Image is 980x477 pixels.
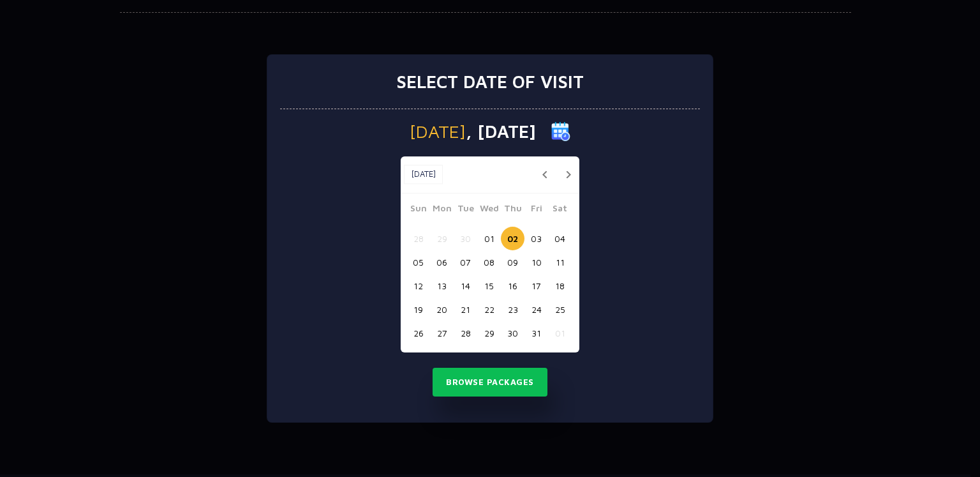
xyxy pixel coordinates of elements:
[501,298,524,321] button: 23
[406,274,430,298] button: 12
[430,321,454,345] button: 27
[524,250,548,274] button: 10
[501,321,524,345] button: 30
[477,321,501,345] button: 29
[404,165,443,184] button: [DATE]
[454,250,477,274] button: 07
[406,298,430,321] button: 19
[524,227,548,250] button: 03
[406,201,430,219] span: Sun
[477,227,501,250] button: 01
[477,298,501,321] button: 22
[410,123,466,140] span: [DATE]
[548,201,572,219] span: Sat
[454,321,477,345] button: 28
[396,71,584,93] h3: Select date of visit
[466,123,536,140] span: , [DATE]
[406,227,430,250] button: 28
[548,321,572,345] button: 01
[430,250,454,274] button: 06
[501,250,524,274] button: 09
[548,250,572,274] button: 11
[501,201,524,219] span: Thu
[454,201,477,219] span: Tue
[524,298,548,321] button: 24
[477,250,501,274] button: 08
[548,298,572,321] button: 25
[524,201,548,219] span: Fri
[406,321,430,345] button: 26
[433,368,547,397] button: Browse Packages
[430,274,454,298] button: 13
[406,250,430,274] button: 05
[454,298,477,321] button: 21
[454,227,477,250] button: 30
[477,274,501,298] button: 15
[548,227,572,250] button: 04
[524,274,548,298] button: 17
[548,274,572,298] button: 18
[477,201,501,219] span: Wed
[524,321,548,345] button: 31
[551,122,570,141] img: calender icon
[430,298,454,321] button: 20
[430,201,454,219] span: Mon
[454,274,477,298] button: 14
[501,274,524,298] button: 16
[501,227,524,250] button: 02
[430,227,454,250] button: 29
